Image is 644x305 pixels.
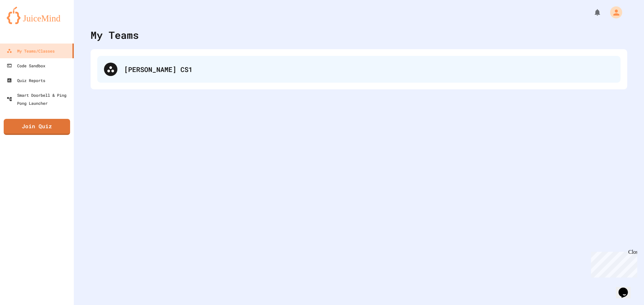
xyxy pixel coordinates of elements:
div: My Teams/Classes [7,47,55,55]
div: Quiz Reports [7,76,45,84]
div: [PERSON_NAME] CS1 [124,64,614,74]
div: Code Sandbox [7,62,45,70]
img: logo-orange.svg [7,7,67,24]
iframe: chat widget [588,249,637,278]
div: My Teams [91,27,139,43]
iframe: chat widget [616,278,637,298]
div: Chat with us now!Close [3,3,46,43]
a: Join Quiz [4,119,70,135]
div: My Account [603,5,624,20]
div: My Notifications [581,7,603,18]
div: Smart Doorbell & Ping Pong Launcher [7,91,71,107]
div: [PERSON_NAME] CS1 [97,56,621,83]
